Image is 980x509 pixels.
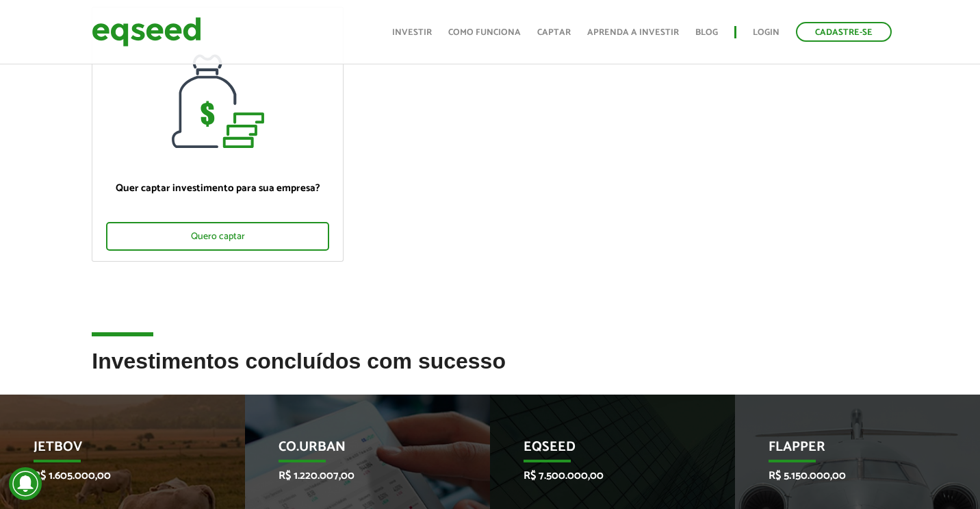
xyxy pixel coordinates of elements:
[769,469,926,482] p: R$ 5.150.000,00
[92,14,201,50] img: EqSeed
[695,28,718,37] a: Blog
[92,349,888,394] h2: Investimentos concluídos com sucesso
[279,439,436,462] p: Co.Urban
[587,28,679,37] a: Aprenda a investir
[537,28,571,37] a: Captar
[392,28,432,37] a: Investir
[524,469,681,482] p: R$ 7.500.000,00
[279,469,436,482] p: R$ 1.220.007,00
[34,439,191,462] p: JetBov
[796,22,892,42] a: Cadastre-se
[448,28,521,37] a: Como funciona
[92,7,344,262] a: Quer captar investimento para sua empresa? Quero captar
[34,469,191,482] p: R$ 1.605.000,00
[753,28,779,37] a: Login
[106,222,329,251] div: Quero captar
[769,439,926,462] p: Flapper
[106,182,329,195] p: Quer captar investimento para sua empresa?
[524,439,681,462] p: EqSeed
